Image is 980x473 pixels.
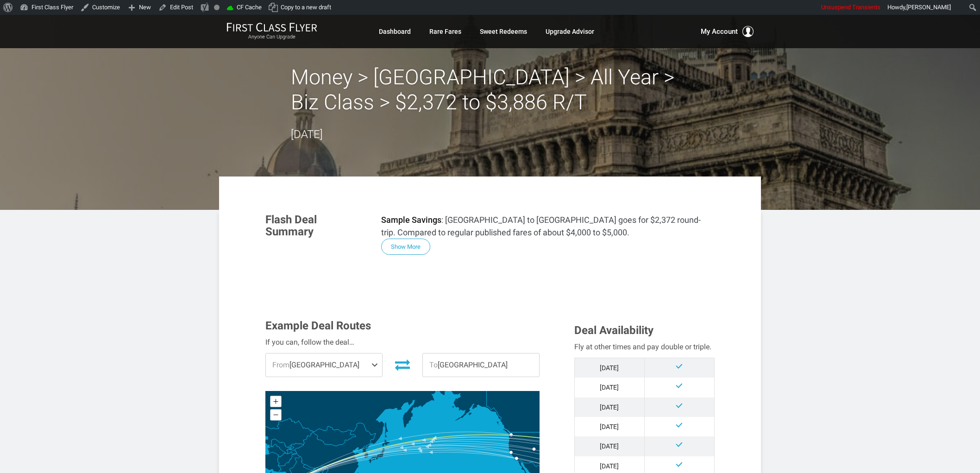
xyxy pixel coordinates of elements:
div: Fly at other times and pay double or triple. [574,341,715,353]
a: Upgrade Advisor [546,23,594,40]
span: To [429,360,438,369]
path: Tajikistan [287,447,296,454]
td: [DATE] [574,397,644,417]
a: Rare Fares [429,23,461,40]
path: Iran [256,449,282,472]
path: Nepal [303,464,314,470]
time: [DATE] [291,128,323,141]
path: Afghanistan [278,452,297,466]
span: [GEOGRAPHIC_DATA] [266,353,382,377]
span: Example Deal Routes [265,319,371,332]
img: First Class Flyer [226,22,317,32]
span: Unsuspend Transients [821,4,880,11]
path: Kyrgyzstan [289,443,304,450]
button: Show More [381,239,430,255]
td: [DATE] [574,378,644,397]
small: Anyone Can Upgrade [226,34,317,40]
path: Kazakhstan [259,418,313,448]
p: : [GEOGRAPHIC_DATA] to [GEOGRAPHIC_DATA] goes for $2,372 round-trip. Compared to regular publishe... [381,214,715,239]
span: My Account [701,26,738,37]
strong: Sample Savings [381,215,441,225]
path: Qatar [265,471,266,473]
td: [DATE] [574,436,644,456]
a: Sweet Redeems [480,23,527,40]
td: [DATE] [574,417,644,436]
div: If you can, follow the deal… [265,336,540,348]
a: First Class FlyerAnyone Can Upgrade [226,22,317,41]
a: Dashboard [379,23,411,40]
span: [PERSON_NAME] [906,4,951,11]
path: Mongolia [314,426,356,446]
button: Invert Route Direction [389,354,415,375]
path: Uzbekistan [272,439,295,454]
td: [DATE] [574,358,644,378]
h2: Money > [GEOGRAPHIC_DATA] > All Year > Biz Class > $2,372 to $3,886 R/T [291,65,689,115]
button: My Account [701,26,754,37]
span: From [272,360,289,369]
span: [GEOGRAPHIC_DATA] [423,353,539,377]
span: Deal Availability [574,324,653,337]
path: Turkmenistan [267,444,286,457]
h3: Flash Deal Summary [265,214,367,238]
